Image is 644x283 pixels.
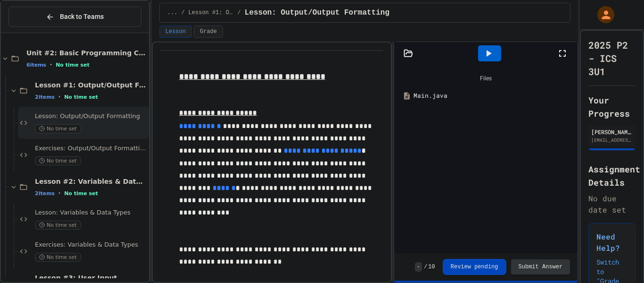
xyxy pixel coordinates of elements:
h2: Your Progress [588,94,636,120]
span: 10 [428,263,435,271]
div: My Account [587,4,617,26]
span: 2 items [35,190,55,197]
iframe: chat widget [604,245,635,274]
span: No time set [64,94,98,100]
h2: Assignment Details [588,163,636,189]
span: Submit Answer [519,263,563,271]
span: 2 items [35,94,55,100]
span: Back to Teams [60,12,104,22]
button: Grade [194,26,223,38]
span: Lesson #2: Variables & Data Types [35,177,147,186]
span: Exercises: Variables & Data Types [35,241,147,249]
span: No time set [35,221,81,230]
span: • [58,189,60,197]
span: No time set [35,124,81,133]
span: Lesson #1: Output/Output Formatting [189,9,234,17]
div: Files [399,69,573,87]
span: Lesson: Output/Output Formatting [35,112,147,120]
span: Lesson: Output/Output Formatting [245,7,389,18]
span: No time set [64,190,98,197]
button: Back to Teams [8,7,141,27]
span: • [58,93,60,101]
span: • [50,61,52,69]
span: No time set [35,156,81,165]
iframe: chat widget [566,204,635,244]
button: Review pending [443,259,506,275]
span: / [238,9,241,17]
span: / [181,9,184,17]
span: Exercises: Output/Output Formatting [35,145,147,153]
span: / [424,263,427,271]
div: No due date set [588,193,636,215]
span: No time set [35,253,81,262]
span: No time set [56,62,90,68]
span: Lesson #3: User Input [35,274,147,282]
h1: 2025 P2 - ICS 3U1 [588,38,636,78]
button: Submit Answer [511,259,570,274]
div: [PERSON_NAME] [591,128,633,136]
span: Lesson #1: Output/Output Formatting [35,81,147,89]
button: Lesson [159,26,192,38]
span: - [415,262,422,272]
span: ... [167,9,178,17]
span: 6 items [26,62,46,68]
div: Main.java [413,91,572,101]
span: Unit #2: Basic Programming Concepts [26,49,147,57]
span: Lesson: Variables & Data Types [35,209,147,217]
div: [EMAIL_ADDRESS][DOMAIN_NAME] [591,137,633,144]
